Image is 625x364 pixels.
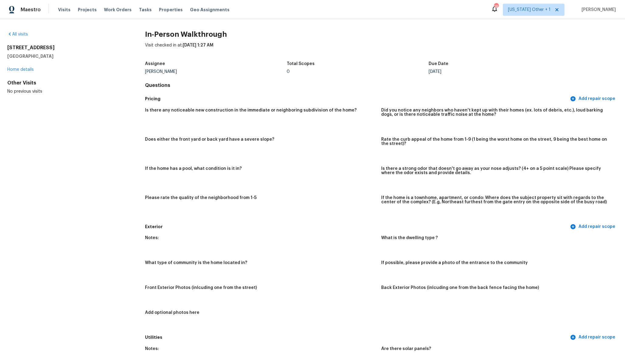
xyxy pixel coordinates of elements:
h5: Please rate the quality of the neighborhood from 1-5 [145,196,257,200]
span: Properties [159,7,183,13]
h5: Pricing [145,96,569,102]
div: [DATE] [429,70,571,74]
h5: Back Exterior Photos (inlcuding one from the back fence facing the home) [381,286,539,290]
span: Work Orders [104,7,132,13]
h5: Assignee [145,62,165,66]
div: [PERSON_NAME] [145,70,287,74]
h5: Front Exterior Photos (inlcuding one from the street) [145,286,257,290]
span: Add repair scope [571,223,615,231]
div: Visit checked in at: [145,42,618,58]
div: Other Visits [7,80,126,86]
h5: What type of community is the home located in? [145,261,247,265]
button: Add repair scope [569,221,618,232]
h5: [GEOGRAPHIC_DATA] [7,53,126,59]
span: Projects [78,7,97,13]
button: Add repair scope [569,93,618,105]
span: [US_STATE] Other + 1 [508,7,551,13]
h5: Exterior [145,224,569,230]
h2: [STREET_ADDRESS] [7,45,126,51]
h5: Utilities [145,334,569,341]
h4: Questions [145,82,618,88]
div: 0 [287,70,429,74]
span: Visits [58,7,71,13]
div: 18 [494,4,498,10]
span: [PERSON_NAME] [579,7,616,13]
h5: If the home is a townhome, apartment, or condo: Where does the subject property sit with regards ... [381,196,613,204]
h5: Add optional photos here [145,311,199,315]
h2: In-Person Walkthrough [145,31,618,37]
h5: Notes: [145,347,159,351]
h5: Is there a strong odor that doesn't go away as your nose adjusts? (4+ on a 5 point scale) Please ... [381,167,613,175]
h5: Total Scopes [287,62,315,66]
h5: Due Date [429,62,448,66]
span: Add repair scope [571,95,615,103]
h5: Notes: [145,236,159,240]
span: Geo Assignments [190,7,230,13]
h5: Rate the curb appeal of the home from 1-9 (1 being the worst home on the street, 9 being the best... [381,137,613,146]
span: [DATE] 1:27 AM [183,43,213,47]
h5: Is there any noticeable new construction in the immediate or neighboring subdivision of the home? [145,108,357,112]
button: Add repair scope [569,332,618,343]
a: All visits [7,32,28,36]
h5: What is the dwelling type ? [381,236,438,240]
h5: If the home has a pool, what condition is it in? [145,167,242,171]
span: Tasks [139,8,152,12]
h5: Does either the front yard or back yard have a severe slope? [145,137,274,142]
span: No previous visits [7,89,42,94]
span: Add repair scope [571,334,615,341]
a: Home details [7,67,34,72]
h5: Are there solar panels? [381,347,431,351]
h5: Did you notice any neighbors who haven't kept up with their homes (ex. lots of debris, etc.), lou... [381,108,613,117]
h5: If possible, please provide a photo of the entrance to the community [381,261,528,265]
span: Maestro [21,7,41,13]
